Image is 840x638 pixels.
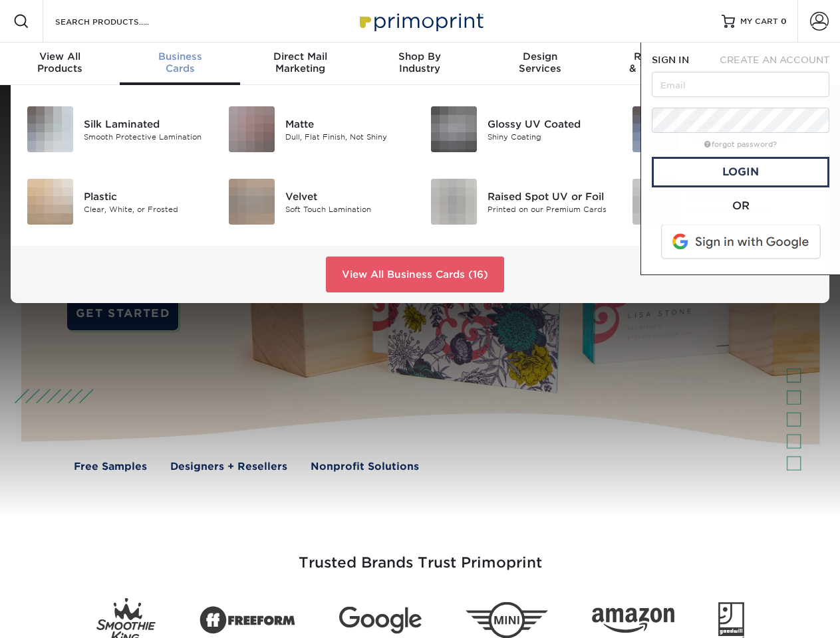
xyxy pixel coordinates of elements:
[120,51,239,74] div: Cards
[652,54,689,65] span: SIGN IN
[27,101,208,158] a: Silk Laminated Business Cards Silk Laminated Smooth Protective Lamination
[228,101,410,158] a: Matte Business Cards Matte Dull, Flat Finish, Not Shiny
[480,51,600,74] div: Services
[488,203,612,215] div: Printed on our Premium Cards
[430,101,612,158] a: Glossy UV Coated Business Cards Glossy UV Coated Shiny Coating
[431,106,477,152] img: Glossy UV Coated Business Cards
[285,189,410,203] div: Velvet
[326,257,504,292] a: View All Business Cards (16)
[27,106,73,152] img: Silk Laminated Business Cards
[718,602,744,638] img: Goodwill
[632,179,678,225] img: Inline Foil Business Cards
[488,189,612,203] div: Raised Spot UV or Foil
[229,179,275,225] img: Velvet Business Cards
[54,13,184,29] input: SEARCH PRODUCTS.....
[488,116,612,131] div: Glossy UV Coated
[652,72,829,97] input: Email
[430,173,612,230] a: Raised Spot UV or Foil Business Cards Raised Spot UV or Foil Printed on our Premium Cards
[27,179,73,225] img: Plastic Business Cards
[740,16,778,27] span: MY CART
[592,608,674,633] img: Amazon
[240,51,360,62] span: Direct Mail
[600,43,720,85] a: Resources& Templates
[285,116,410,131] div: Matte
[285,131,410,142] div: Dull, Flat Finish, Not Shiny
[488,131,612,142] div: Shiny Coating
[480,51,600,62] span: Design
[228,173,410,230] a: Velvet Business Cards Velvet Soft Touch Lamination
[360,51,480,62] span: Shop By
[600,51,720,62] span: Resources
[120,43,239,85] a: BusinessCards
[480,43,600,85] a: DesignServices
[704,140,777,149] a: forgot password?
[632,173,813,230] a: Inline Foil Business Cards Inline Foil Unlimited Foil Colors
[339,607,422,634] img: Google
[31,522,809,587] h3: Trusted Brands Trust Primoprint
[720,54,829,65] span: CREATE AN ACCOUNT
[120,51,239,62] span: Business
[600,51,720,74] div: & Templates
[360,43,480,85] a: Shop ByIndustry
[431,179,477,225] img: Raised Spot UV or Foil Business Cards
[360,51,480,74] div: Industry
[240,51,360,74] div: Marketing
[27,173,208,230] a: Plastic Business Cards Plastic Clear, White, or Frosted
[229,106,275,152] img: Matte Business Cards
[652,198,829,214] div: OR
[632,101,813,158] a: Painted Edge Business Cards Painted Edge Our Thickest (32PT) Stock
[632,106,678,152] img: Painted Edge Business Cards
[652,157,829,187] a: Login
[240,43,360,85] a: Direct MailMarketing
[84,189,208,203] div: Plastic
[84,131,208,142] div: Smooth Protective Lamination
[781,17,787,26] span: 0
[84,116,208,131] div: Silk Laminated
[84,203,208,215] div: Clear, White, or Frosted
[285,203,410,215] div: Soft Touch Lamination
[354,7,487,35] img: Primoprint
